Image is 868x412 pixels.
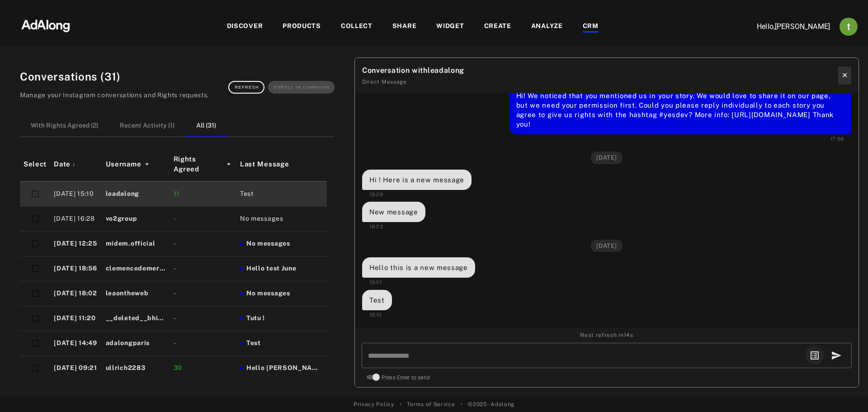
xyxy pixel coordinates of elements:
[106,364,146,371] strong: ullrich2283
[174,363,233,373] div: 30
[50,355,102,380] td: [DATE] 09:21
[362,311,382,319] div: 15:10
[283,21,321,32] div: PRODUCTS
[840,18,858,36] img: ACg8ocJj1Mp6hOb8A41jL1uwSMxz7God0ICt0FEFk954meAQ=s96-c
[354,400,394,408] a: Privacy Policy
[830,135,852,143] div: 17:58
[50,181,102,207] td: [DATE] 15:10
[227,21,263,32] div: DISCOVER
[24,159,47,170] div: Select
[50,306,102,331] td: [DATE] 11:20
[174,214,233,223] div: -
[50,231,102,256] td: [DATE] 12:25
[50,281,102,306] td: [DATE] 18:02
[246,289,290,298] span: No messages
[468,400,514,408] span: © 2025 - Adalong
[837,15,860,38] button: Account settings
[174,338,233,348] div: -
[50,256,102,281] td: [DATE] 18:56
[106,339,150,346] strong: adalongparis
[591,152,622,164] span: [DATE]
[369,295,385,305] div: Test
[806,346,824,365] button: select template
[20,115,109,137] button: With Rights Agreed (2)
[106,289,149,297] strong: leaontheweb
[362,279,382,286] div: 15:01
[369,175,464,185] div: Hi ! Here is a new message
[369,263,468,272] div: Hello this is a new message
[740,21,830,32] p: Hello, [PERSON_NAME]
[20,91,209,100] p: Manage your Instagram conversations and Rights requests.
[235,85,259,90] span: Refresh
[106,314,212,322] strong: __deleted__bhiebefgfeaafceea
[246,239,290,248] span: No messages
[362,65,464,76] div: Conversation with leadalong
[106,190,139,197] strong: leadalong
[362,191,383,199] div: 15:28
[583,21,599,32] div: CRM
[436,21,464,32] div: WIDGET
[20,68,209,85] h2: Conversations ( 31 )
[362,223,383,231] div: 18:23
[228,81,264,94] button: Refresh
[185,115,227,137] button: All (31)
[838,66,851,85] button: Close conversation
[106,240,156,247] strong: midem.official
[174,189,233,199] div: 11
[174,239,233,248] div: -
[50,331,102,355] td: [DATE] 14:49
[341,21,373,32] div: COLLECT
[174,154,233,175] div: Rights Agreed
[246,363,323,373] span: Hello [PERSON_NAME]
[246,338,261,348] span: Test
[461,400,463,408] span: •
[369,207,418,217] div: New message
[106,215,137,222] strong: vo2group
[50,206,102,231] td: [DATE] 16:28
[392,21,417,32] div: SHARE
[246,313,265,323] span: Tutu !
[246,264,297,273] span: Hello test June
[362,78,464,86] div: Direct Message
[382,374,430,381] span: Press Enter to send
[591,240,622,252] span: [DATE]
[109,115,185,137] button: Recent Activity (1)
[400,400,402,408] span: •
[580,331,633,339] span: Next refresh in 14 s
[106,159,166,170] div: Username
[516,91,844,129] div: Hi! We noticed that you mentioned us in your story. We would love to share it on our page, but we...
[484,21,511,32] div: CREATE
[407,400,455,408] a: Terms of Service
[174,264,233,273] div: -
[174,289,233,298] div: -
[827,346,845,365] button: send message
[174,313,233,323] div: -
[6,11,85,38] img: 63233d7d88ed69de3c212112c67096b6.png
[240,214,283,223] span: No messages
[531,21,563,32] div: ANALYZE
[236,148,327,181] th: Last Message
[823,369,868,412] iframe: Chat Widget
[72,160,75,168] span: ↓
[240,189,254,199] span: Test
[106,265,172,272] strong: clemencedemerliac
[54,159,98,170] div: Date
